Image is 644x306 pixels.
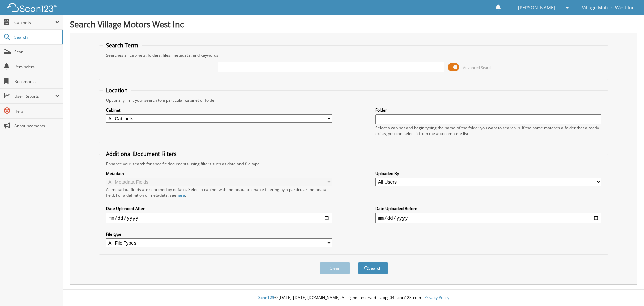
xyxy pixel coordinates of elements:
span: Cabinets [14,19,55,25]
div: Searches all cabinets, folders, files, metadata, and keywords [103,52,605,58]
span: Announcements [14,123,60,129]
div: Optionally limit your search to a particular cabinet or folder [103,97,605,103]
label: Cabinet [106,107,332,113]
span: Reminders [14,64,60,70]
legend: Additional Document Filters [103,150,180,158]
input: start [106,213,332,223]
span: Advanced Search [463,65,493,70]
span: Bookmarks [14,79,60,84]
legend: Search Term [103,42,142,49]
label: Uploaded By [375,171,601,176]
div: Enhance your search for specific documents using filters such as date and file type. [103,161,605,167]
input: end [375,213,601,223]
div: © [DATE]-[DATE] [DOMAIN_NAME]. All rights reserved | appg04-scan123-com | [63,290,644,306]
label: Date Uploaded Before [375,206,601,211]
span: Scan123 [258,295,274,300]
span: User Reports [14,93,55,99]
label: Metadata [106,171,332,176]
label: Folder [375,107,601,113]
h1: Search Village Motors West Inc [70,18,637,30]
a: Privacy Policy [424,295,449,300]
label: Date Uploaded After [106,206,332,211]
span: [PERSON_NAME] [518,6,555,10]
div: All metadata fields are searched by default. Select a cabinet with metadata to enable filtering b... [106,187,332,198]
iframe: Chat Widget [610,274,644,306]
span: Village Motors West Inc [582,6,634,10]
span: Search [14,34,59,40]
a: here [176,192,185,198]
span: Scan [14,49,60,55]
div: Select a cabinet and begin typing the name of the folder you want to search in. If the name match... [375,125,601,136]
label: File type [106,231,332,237]
legend: Location [103,87,131,94]
button: Search [358,262,388,274]
img: scan123-logo-white.svg [7,3,57,12]
span: Help [14,108,60,114]
button: Clear [320,262,350,274]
